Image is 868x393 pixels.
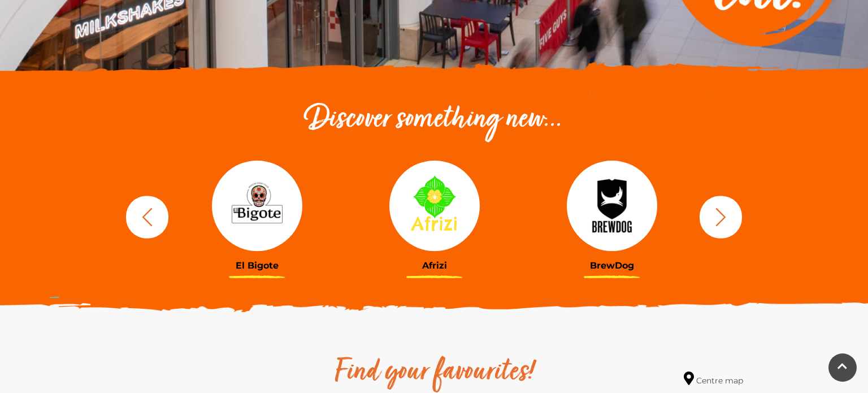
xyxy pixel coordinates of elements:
[354,260,515,271] h3: Afrizi
[532,161,692,271] a: BrewDog
[177,260,337,271] h3: El Bigote
[354,161,515,271] a: Afrizi
[684,372,743,387] a: Centre map
[228,355,640,391] h2: Find your favourites!
[177,161,337,271] a: El Bigote
[532,260,692,271] h3: BrewDog
[120,102,748,138] h2: Discover something new...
